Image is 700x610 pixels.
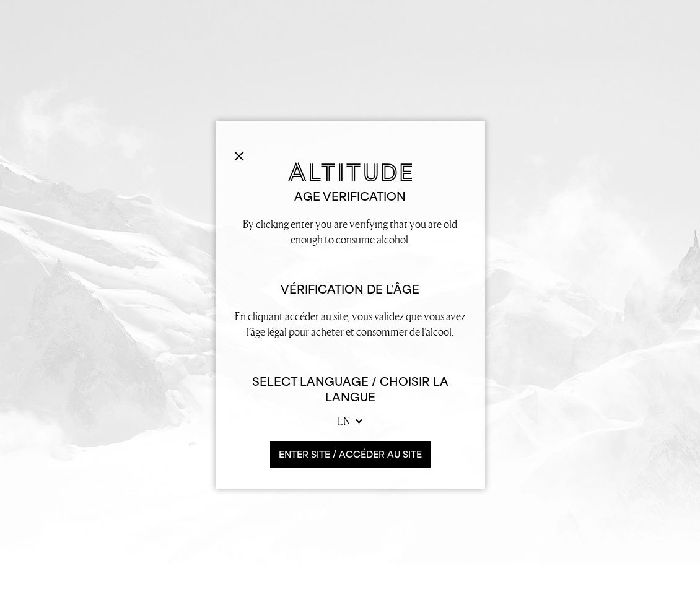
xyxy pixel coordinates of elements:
p: En cliquant accéder au site, vous validez que vous avez l’âge légal pour acheter et consommer de ... [234,308,466,339]
h6: Select Language / Choisir la langue [234,374,466,405]
h2: Age verification [234,189,466,204]
p: By clicking enter you are verifying that you are old enough to consume alcohol. [234,216,466,247]
img: Altitude Gin [288,162,412,181]
button: ENTER SITE / accéder au site [270,441,431,468]
img: Close [234,151,244,161]
h2: Vérification de l'âge [234,282,466,297]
